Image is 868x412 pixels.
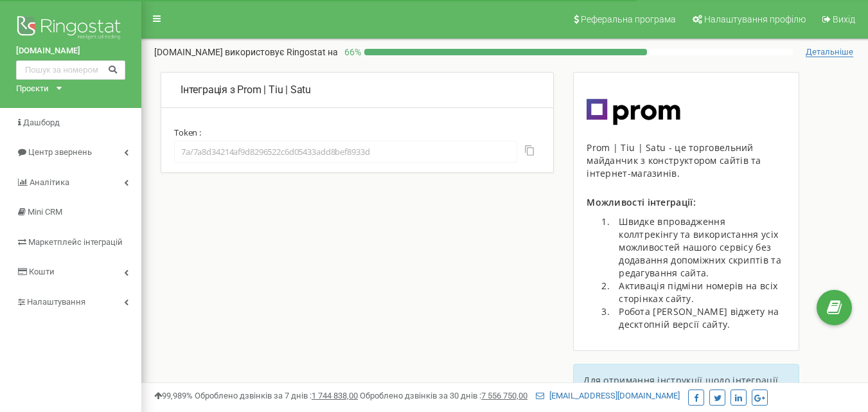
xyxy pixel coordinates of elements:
p: Для отримання інструкції щодо інтеграції перейдіть [PERSON_NAME] [583,374,789,400]
span: Вихід [833,14,855,24]
li: Активацiя пiдмiни номерiв на всiх сторiнках сайту. [612,280,786,305]
span: Mini CRM [28,207,62,217]
span: Налаштування [27,297,85,307]
span: Кошти [29,267,55,276]
span: Оброблено дзвінків за 30 днів : [360,391,527,400]
span: Дашборд [23,118,60,127]
p: [DOMAIN_NAME] [154,46,338,58]
span: Маркетплейс інтеграцій [28,237,123,247]
input: Пошук за номером [16,60,125,80]
span: Оброблено дзвінків за 7 днів : [195,391,358,400]
span: Налаштування профілю [704,14,806,24]
span: Аналiтика [30,177,69,187]
span: Реферальна програма [581,14,676,24]
li: Швидке впровадження коллтрекінгу та використання усіх можливостей нашого сервісу без додавання до... [612,215,786,280]
img: image [587,98,680,125]
a: [DOMAIN_NAME] [16,45,125,57]
p: Можливості інтеграції: [587,196,786,209]
img: Ringostat logo [16,13,125,45]
div: Проєкти [16,83,49,95]
span: Детальніше [806,47,853,57]
div: Prom | Tiu | Satu - це торговельний майданчик з конструктором сайтів та інтернет-магазинів. [587,141,786,180]
label: Token : [174,127,201,138]
u: 7 556 750,00 [481,391,527,400]
p: Інтеграція з Prom | Tiu | Satu [181,83,534,98]
u: 1 744 838,00 [312,391,358,400]
span: Центр звернень [28,147,92,157]
span: використовує Ringostat на [225,47,338,57]
li: Робота [PERSON_NAME] вiджету на десктопнiй версiї сайту. [612,305,786,331]
span: 99,989% [154,391,193,400]
a: [EMAIL_ADDRESS][DOMAIN_NAME] [536,391,680,400]
p: 66 % [338,46,364,58]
